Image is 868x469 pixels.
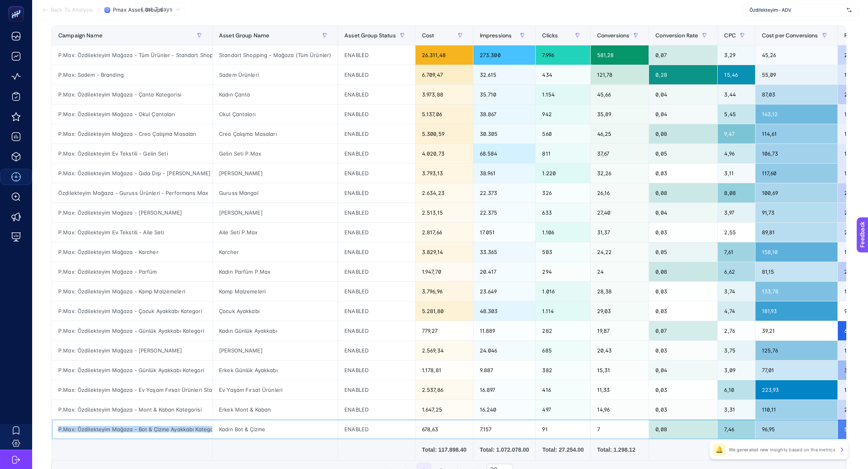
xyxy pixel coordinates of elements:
div: 33.365 [473,242,536,262]
div: 4,74 [718,301,755,321]
div: 0,03 [649,282,717,301]
span: Impressions [480,32,512,39]
div: Özdilekteyim Mağaza - Guruss Ürünleri - Performans Max [52,183,212,203]
div: 14,96 [591,400,649,419]
span: Campaign Name [58,32,102,39]
div: 32,26 [591,164,649,183]
div: ENABLED [338,164,415,183]
div: P.Max: Sadem - Branding [52,65,212,84]
div: 0,05 [649,242,717,262]
div: Kadın Bot & Çizme [213,420,338,439]
div: 1.220 [536,164,590,183]
div: Karcher [213,242,338,262]
div: 6,62 [718,262,755,281]
div: 560 [536,124,590,143]
div: 0,04 [649,360,717,380]
div: 5.300,59 [416,124,473,143]
div: Total: 27.254.00 [542,446,583,454]
div: ENABLED [338,282,415,301]
img: svg%3e [847,6,852,14]
div: 5,45 [718,104,755,124]
div: 100,69 [755,183,837,203]
div: 294 [536,262,590,281]
div: P.Max: Özdilekteyim Mağaza - Günlük Ayakkabı Kategori [52,360,212,380]
div: Total: 1.298.12 [597,446,643,454]
div: ENABLED [338,321,415,340]
div: 273.300 [473,45,536,65]
div: 89,81 [755,223,837,242]
div: 0,04 [649,104,717,124]
div: P.Max: Özdilekteyim Mağaza - Gıda Dışı - [PERSON_NAME] [52,164,212,183]
div: Gelin Seti P.Max [213,144,338,163]
div: 0,28 [649,65,717,84]
div: 2.537,86 [416,380,473,399]
div: 3,75 [718,341,755,360]
div: 3,97 [718,203,755,222]
div: Kadın Parfüm P.Max [213,262,338,281]
div: 1.647,25 [416,400,473,419]
div: 20.417 [473,262,536,281]
div: P.Max: Özdilekteyim Mağaza - Creo Çalışma Masaları [52,124,212,143]
div: P.Max: Özdilekteyim Ev Tekstili - Gelin Seti [52,144,212,163]
div: 2.817,66 [416,223,473,242]
div: 158,10 [755,242,837,262]
div: 117,60 [755,164,837,183]
div: 77,01 [755,360,837,380]
div: 91,73 [755,203,837,222]
div: 326 [536,183,590,203]
span: Last 7 days [141,5,172,13]
div: P.Max: Özdilekteyim Mağaza - Ev Yaşam Fırsat Ürünleri Standart Shopping [52,380,212,399]
span: Asset Group Status [344,32,396,39]
span: Pmax Asset Groups [113,7,163,13]
div: 678,63 [416,420,473,439]
div: ENABLED [338,45,415,65]
div: ENABLED [338,301,415,321]
div: P.Max: Özdilekteyim Mağaza - Çocuk Ayakkabı Kategori [52,301,212,321]
span: Özdilekteyim - ADV [749,7,843,13]
div: 22.375 [473,203,536,222]
div: 3,29 [718,45,755,65]
div: 22.373 [473,183,536,203]
div: 38.867 [473,104,536,124]
div: 31,37 [591,223,649,242]
span: Conversions [597,32,630,39]
div: 0,07 [649,45,717,65]
div: P.Max: Özdilekteyim Mağaza - [PERSON_NAME] [52,341,212,360]
div: 581,28 [591,45,649,65]
div: 37,67 [591,144,649,163]
div: [PERSON_NAME] [213,164,338,183]
div: ENABLED [338,262,415,281]
div: 45,66 [591,85,649,104]
div: ENABLED [338,341,415,360]
div: P.Max: Özdilekteyim Mağaza - Kamp Malzemeleri [52,282,212,301]
span: Conversion Rate [655,32,698,39]
div: ENABLED [338,104,415,124]
div: 🔔 [713,443,726,456]
div: 29,03 [591,301,649,321]
div: 1.178,81 [416,360,473,380]
div: 9.887 [473,360,536,380]
div: 416 [536,380,590,399]
div: 0,05 [649,144,717,163]
div: 0,04 [649,85,717,104]
div: 27,40 [591,203,649,222]
span: ROAS [844,32,859,39]
div: ENABLED [338,183,415,203]
div: 0,07 [649,321,717,340]
div: 87,03 [755,85,837,104]
div: 1.947,70 [416,262,473,281]
div: 114,61 [755,124,837,143]
div: 181,93 [755,301,837,321]
div: 19,87 [591,321,649,340]
div: ENABLED [338,65,415,84]
div: 1.154 [536,85,590,104]
div: 1.114 [536,301,590,321]
div: 0,03 [649,301,717,321]
div: 2.634,23 [416,183,473,203]
div: 3,09 [718,360,755,380]
div: 26.311,48 [416,45,473,65]
div: P.Max: Özdilekteyim Mağaza - Tüm Ürünler - Standart Shopping [52,45,212,65]
div: Guruss Mangal [213,183,338,203]
div: 3.796,96 [416,282,473,301]
p: We generated new insights based on the metrics [729,446,835,453]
